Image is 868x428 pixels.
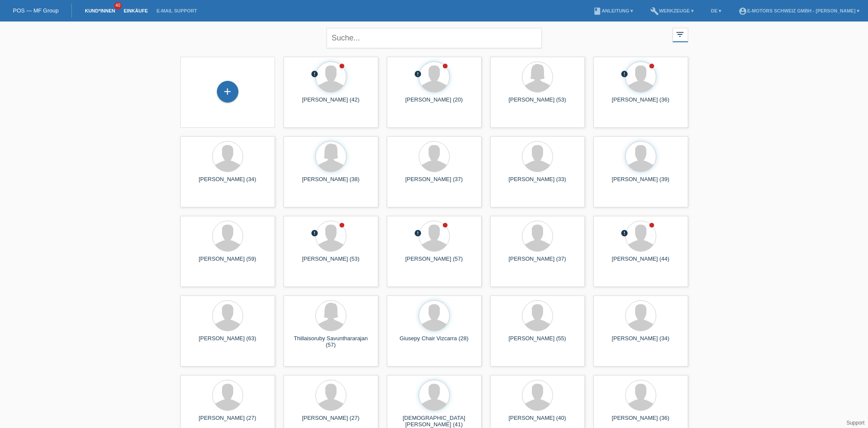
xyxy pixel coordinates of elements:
i: error [311,229,319,237]
div: Giusepy Chair Vizcarra (28) [394,335,475,349]
div: [PERSON_NAME] (36) [600,96,681,110]
div: Unbestätigt, in Bearbeitung [621,229,629,238]
div: [PERSON_NAME] (34) [187,176,268,190]
div: [PERSON_NAME] (34) [600,335,681,349]
a: Einkäufe [119,8,152,13]
div: [PERSON_NAME] (59) [187,256,268,269]
div: [PERSON_NAME] (37) [394,176,475,190]
i: account_circle [738,7,747,15]
div: Unbestätigt, in Bearbeitung [621,70,629,79]
i: error [414,70,422,78]
a: Support [846,420,865,426]
a: Kund*innen [80,8,119,13]
i: error [621,70,629,78]
i: error [621,229,629,237]
input: Suche... [327,28,542,48]
div: [PERSON_NAME] (39) [600,176,681,190]
div: [PERSON_NAME] (53) [290,256,371,269]
span: 40 [114,2,122,9]
div: Unbestätigt, in Bearbeitung [311,229,319,238]
div: [PERSON_NAME] (42) [290,96,371,110]
div: [PERSON_NAME] (20) [394,96,475,110]
a: E-Mail Support [152,8,201,13]
i: error [414,229,422,237]
div: Unbestätigt, in Bearbeitung [414,70,422,79]
div: Kund*in hinzufügen [217,84,238,99]
div: Thillaisoruby Savunthararajan (57) [290,335,371,349]
div: Unbestätigt, in Bearbeitung [414,229,422,238]
i: build [650,7,659,15]
div: [PERSON_NAME] (37) [497,256,578,269]
a: bookAnleitung ▾ [589,8,637,13]
div: [PERSON_NAME] (57) [394,256,475,269]
a: account_circleE-Motors Schweiz GmbH - [PERSON_NAME] ▾ [734,8,864,13]
div: [PERSON_NAME] (63) [187,335,268,349]
div: [PERSON_NAME] (33) [497,176,578,190]
div: [PERSON_NAME] (44) [600,256,681,269]
div: [PERSON_NAME] (55) [497,335,578,349]
i: book [593,7,602,15]
i: error [311,70,319,78]
i: filter_list [676,30,685,39]
div: [PERSON_NAME] (53) [497,96,578,110]
a: POS — MF Group [13,7,59,14]
div: [PERSON_NAME] (38) [290,176,371,190]
a: buildWerkzeuge ▾ [646,8,698,13]
a: DE ▾ [707,8,726,13]
div: Unbestätigt, in Bearbeitung [311,70,319,79]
